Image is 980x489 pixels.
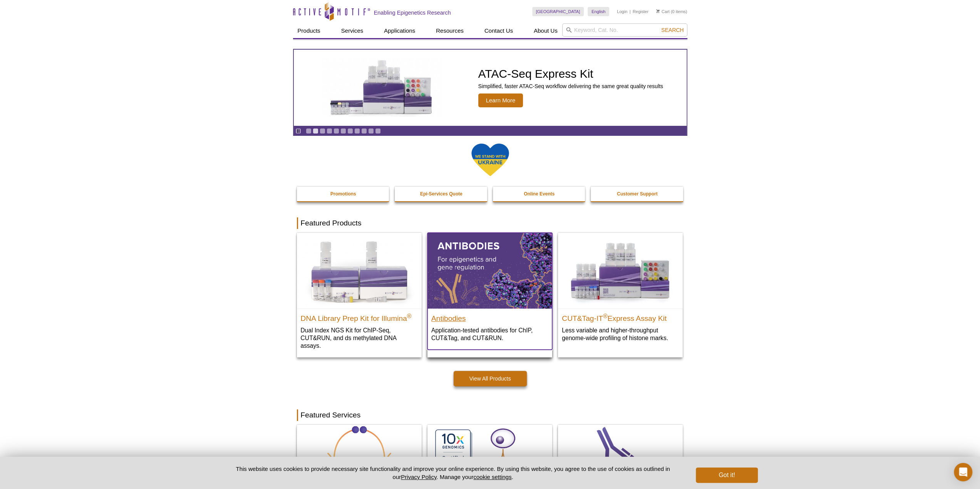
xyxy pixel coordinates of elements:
[431,326,548,342] p: Application-tested antibodies for ChIP, CUT&Tag, and CUT&RUN.
[295,128,301,134] a: Toggle autoplay
[368,128,374,134] a: Go to slide 10
[471,143,509,177] img: We Stand With Ukraine
[696,467,757,483] button: Got it!
[659,27,686,33] button: Search
[354,128,360,134] a: Go to slide 8
[588,7,609,16] a: English
[337,23,368,38] a: Services
[297,409,683,421] h2: Featured Services
[347,128,353,134] a: Go to slide 7
[420,191,462,197] strong: Epi-Services Quote
[562,23,687,37] input: Keyword, Cat. No.
[532,7,584,16] a: [GEOGRAPHIC_DATA]
[223,465,683,481] p: This website uses cookies to provide necessary site functionality and improve your online experie...
[562,311,679,322] h2: CUT&Tag-IT Express Assay Kit
[591,187,684,201] a: Customer Support
[656,9,670,14] a: Cart
[473,474,511,480] button: cookie settings
[524,191,554,197] strong: Online Events
[297,233,422,308] img: DNA Library Prep Kit for Illumina
[318,58,446,117] img: ATAC-Seq Express Kit
[379,23,420,38] a: Applications
[293,23,325,38] a: Products
[633,9,648,14] a: Register
[661,27,683,33] span: Search
[301,311,418,322] h2: DNA Library Prep Kit for Illumina
[427,233,552,308] img: All Antibodies
[617,9,627,14] a: Login
[431,311,548,322] h2: Antibodies
[306,128,312,134] a: Go to slide 1
[558,233,683,308] img: CUT&Tag-IT® Express Assay Kit
[478,93,523,107] span: Learn More
[395,187,488,201] a: Epi-Services Quote
[327,128,332,134] a: Go to slide 4
[480,23,518,38] a: Contact Us
[407,312,412,319] sup: ®
[478,83,663,90] p: Simplified, faster ATAC-Seq workflow delivering the same great quality results
[454,371,527,386] a: View All Products
[297,233,422,357] a: DNA Library Prep Kit for Illumina DNA Library Prep Kit for Illumina® Dual Index NGS Kit for ChIP-...
[427,233,552,349] a: All Antibodies Antibodies Application-tested antibodies for ChIP, CUT&Tag, and CUT&RUN.
[656,9,660,13] img: Your Cart
[401,474,436,480] a: Privacy Policy
[301,326,418,350] p: Dual Index NGS Kit for ChIP-Seq, CUT&RUN, and ds methylated DNA assays.
[529,23,562,38] a: About Us
[294,50,687,126] article: ATAC-Seq Express Kit
[294,50,687,126] a: ATAC-Seq Express Kit ATAC-Seq Express Kit Simplified, faster ATAC-Seq workflow delivering the sam...
[320,128,325,134] a: Go to slide 3
[374,9,451,16] h2: Enabling Epigenetics Research
[297,217,683,229] h2: Featured Products
[478,68,663,80] h2: ATAC-Seq Express Kit
[630,7,631,16] li: |
[603,312,608,319] sup: ®
[340,128,346,134] a: Go to slide 6
[333,128,339,134] a: Go to slide 5
[954,463,972,481] div: Open Intercom Messenger
[656,7,687,16] li: (0 items)
[330,191,356,197] strong: Promotions
[313,128,318,134] a: Go to slide 2
[558,233,683,349] a: CUT&Tag-IT® Express Assay Kit CUT&Tag-IT®Express Assay Kit Less variable and higher-throughput ge...
[431,23,468,38] a: Resources
[493,187,586,201] a: Online Events
[297,187,390,201] a: Promotions
[617,191,657,197] strong: Customer Support
[562,326,679,342] p: Less variable and higher-throughput genome-wide profiling of histone marks​.
[375,128,381,134] a: Go to slide 11
[361,128,367,134] a: Go to slide 9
